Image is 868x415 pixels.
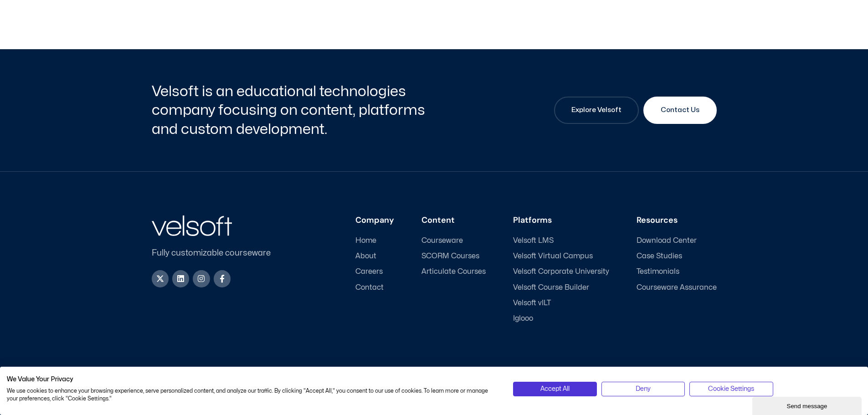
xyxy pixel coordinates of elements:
[637,283,717,292] a: Courseware Assurance
[152,247,286,259] p: Fully customizable courseware
[554,97,639,124] a: Explore Velsoft
[661,105,699,116] span: Contact Us
[637,215,717,225] h3: Resources
[513,314,533,323] span: Iglooo
[540,384,570,394] span: Accept All
[637,267,717,276] a: Testimonials
[513,299,609,307] a: Velsoft vILT
[513,215,609,225] h3: Platforms
[752,395,863,415] iframe: chat widget
[513,236,554,245] span: Velsoft LMS
[421,252,486,261] a: SCORM Courses
[7,387,499,403] p: We use cookies to enhance your browsing experience, serve personalized content, and analyze our t...
[355,215,394,225] h3: Company
[421,236,486,245] a: Courseware
[355,236,394,245] a: Home
[355,267,383,276] span: Careers
[643,97,717,124] a: Contact Us
[355,252,376,261] span: About
[513,236,609,245] a: Velsoft LMS
[513,267,609,276] a: Velsoft Corporate University
[636,384,651,394] span: Deny
[421,252,479,261] span: SCORM Courses
[513,252,609,261] a: Velsoft Virtual Campus
[355,252,394,261] a: About
[355,236,376,245] span: Home
[601,382,685,396] button: Deny all cookies
[355,283,394,292] a: Contact
[152,82,432,139] h2: Velsoft is an educational technologies company focusing on content, platforms and custom developm...
[637,236,717,245] a: Download Center
[513,382,596,396] button: Accept all cookies
[637,252,717,261] a: Case Studies
[513,314,609,323] a: Iglooo
[571,105,621,116] span: Explore Velsoft
[513,299,551,307] span: Velsoft vILT
[637,252,682,261] span: Case Studies
[421,236,463,245] span: Courseware
[421,267,486,276] a: Articulate Courses
[355,283,384,292] span: Contact
[421,215,486,225] h3: Content
[513,252,593,261] span: Velsoft Virtual Campus
[637,236,697,245] span: Download Center
[7,375,499,384] h2: We Value Your Privacy
[355,267,394,276] a: Careers
[513,283,609,292] a: Velsoft Course Builder
[637,267,679,276] span: Testimonials
[513,283,589,292] span: Velsoft Course Builder
[708,384,754,394] span: Cookie Settings
[689,382,773,396] button: Adjust cookie preferences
